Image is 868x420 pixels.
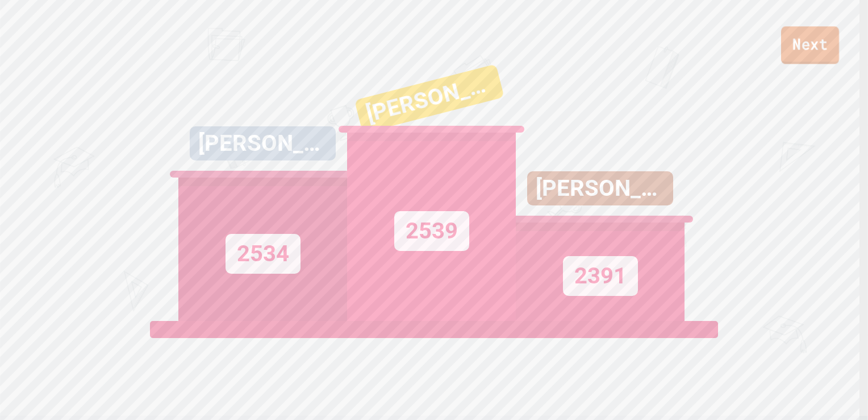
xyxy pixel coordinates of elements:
div: 2534 [226,234,301,274]
div: 2391 [563,256,638,296]
div: [PERSON_NAME] [354,64,504,134]
div: [PERSON_NAME] [527,171,673,205]
div: [PERSON_NAME] [190,126,336,160]
a: Next [781,26,839,64]
div: 2539 [394,211,469,251]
